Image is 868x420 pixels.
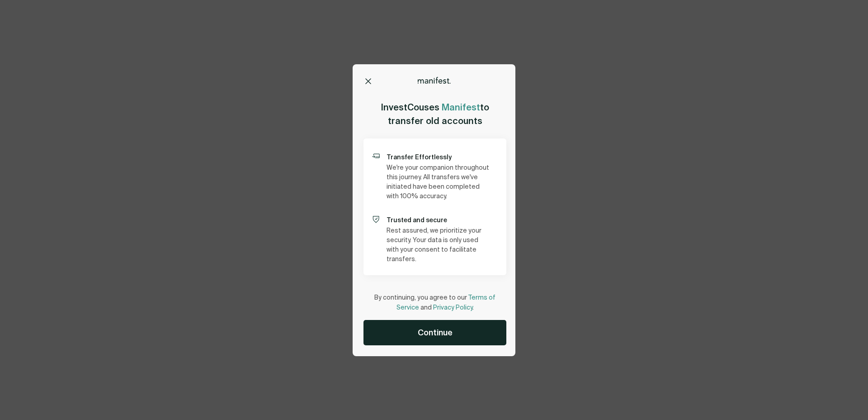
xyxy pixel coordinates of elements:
[442,101,480,113] span: Manifest
[387,149,499,163] p: Transfer Effortlessly
[374,293,496,313] p: By continuing, you agree to our and .
[363,320,506,345] button: Continue
[418,327,453,338] span: Continue
[433,305,472,311] a: Privacy Policy
[387,163,491,201] p: We're your companion throughout this journey. All transfers we've initiated have been completed w...
[387,226,491,264] p: Rest assured, we prioritize your security. Your data is only used with your consent to facilitate...
[381,101,419,113] span: InvestCo
[381,100,489,128] h3: uses to transfer old accounts
[387,212,499,226] p: Trusted and secure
